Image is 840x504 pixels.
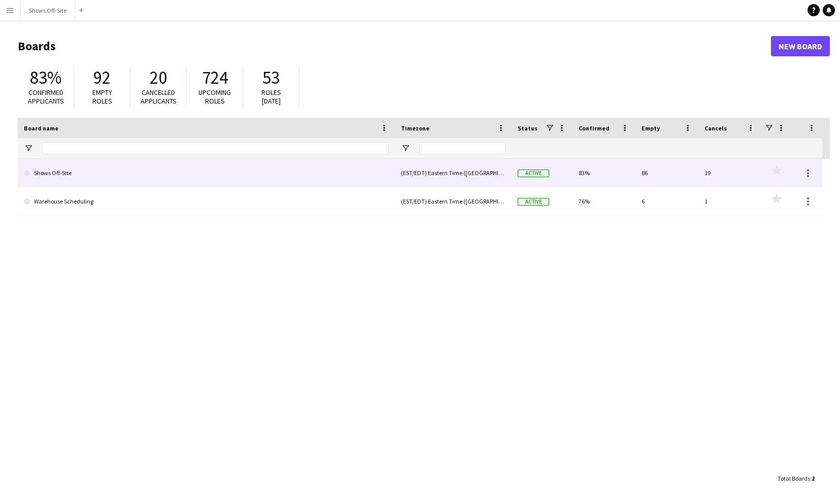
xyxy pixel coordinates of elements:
span: Cancels [704,124,727,132]
div: 86 [635,159,698,187]
div: 6 [635,187,698,215]
span: Upcoming roles [198,88,231,106]
span: Cancelled applicants [141,88,177,106]
span: 20 [150,66,167,89]
span: Roles [DATE] [261,88,281,106]
span: 2 [812,475,815,482]
div: (EST/EDT) Eastern Time ([GEOGRAPHIC_DATA] & [GEOGRAPHIC_DATA]) [395,159,512,187]
span: Timezone [401,124,429,132]
span: Confirmed [579,124,610,132]
span: Active [518,198,549,206]
div: 76% [573,187,635,215]
span: 53 [262,66,280,89]
div: (EST/EDT) Eastern Time ([GEOGRAPHIC_DATA] & [GEOGRAPHIC_DATA]) [395,187,512,215]
span: Empty roles [92,88,112,106]
a: New Board [771,36,830,56]
span: 92 [93,66,111,89]
span: Confirmed applicants [28,88,64,106]
input: Board name Filter Input [42,142,389,154]
button: Shows Off-Site [21,1,75,20]
button: Open Filter Menu [401,144,410,153]
div: 19 [698,159,761,187]
input: Timezone Filter Input [419,142,506,154]
a: Shows Off-Site [24,159,389,187]
span: Empty [642,124,660,132]
a: Warehouse Scheduling [24,187,389,216]
h1: Boards [18,39,771,54]
div: 83% [573,159,635,187]
span: Total Boards [778,475,810,482]
span: Status [518,124,537,132]
span: 83% [30,66,61,89]
span: 724 [202,66,228,89]
div: 1 [698,187,761,215]
span: Active [518,170,549,177]
button: Open Filter Menu [24,144,33,153]
div: : [778,468,815,488]
span: Board name [24,124,58,132]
